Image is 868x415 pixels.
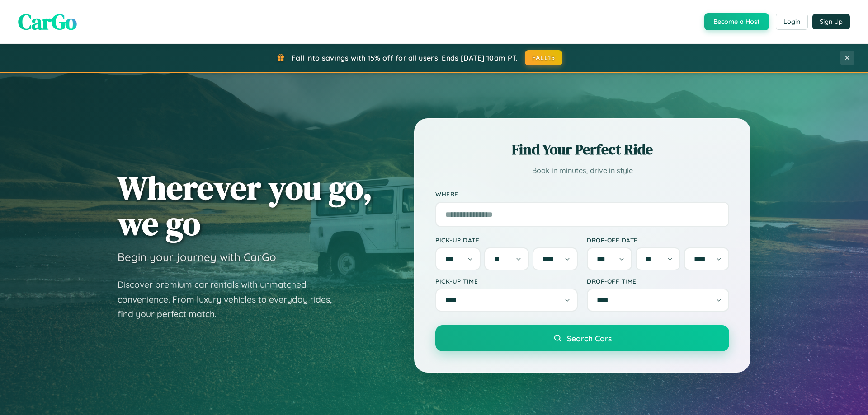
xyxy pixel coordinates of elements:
button: Become a Host [704,13,769,30]
label: Drop-off Date [587,236,729,244]
label: Pick-up Time [435,277,578,285]
span: Search Cars [567,333,612,343]
label: Pick-up Date [435,236,578,244]
label: Where [435,191,729,198]
h3: Begin your journey with CarGo [118,250,276,264]
span: CarGo [18,7,77,37]
h2: Find Your Perfect Ride [435,140,729,159]
p: Book in minutes, drive in style [435,164,729,177]
button: FALL15 [525,50,563,65]
button: Login [776,14,808,30]
button: Sign Up [812,14,850,29]
button: Search Cars [435,325,729,351]
p: Discover premium car rentals with unmatched convenience. From luxury vehicles to everyday rides, ... [118,277,344,322]
label: Drop-off Time [587,277,729,285]
span: Fall into savings with 15% off for all users! Ends [DATE] 10am PT. [292,53,518,62]
h1: Wherever you go, we go [118,170,373,241]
